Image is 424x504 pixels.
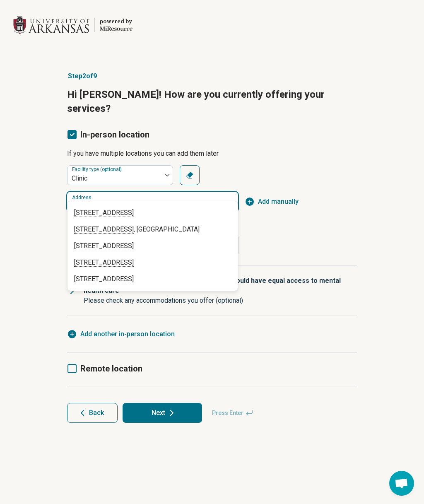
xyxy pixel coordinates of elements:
label: Facility type (optional) [72,167,123,173]
span: In-person location [80,130,149,140]
div: Suggestions [67,201,238,291]
img: University of Arkansas [13,15,89,35]
p: Please check any accommodations you offer (optional) [84,296,350,306]
span: Press Enter [207,403,258,423]
p: If you have multiple locations you can add them later [67,149,357,159]
button: Next [123,403,202,423]
label: Address [72,195,92,200]
span: , [GEOGRAPHIC_DATA] [74,224,234,234]
div: Open chat [389,471,414,496]
div: powered by [100,18,132,25]
span: Remote location [80,364,142,374]
span: Add manually [258,197,299,207]
span: Back [89,410,104,416]
p: Step 2 of 9 [67,71,357,81]
span: Add another in-person location [80,329,175,339]
p: Hi [PERSON_NAME]! How are you currently offering your services? [67,88,357,116]
summary: At [GEOGRAPHIC_DATA] we believe everyone should have equal access to mental health carePlease che... [67,266,357,316]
